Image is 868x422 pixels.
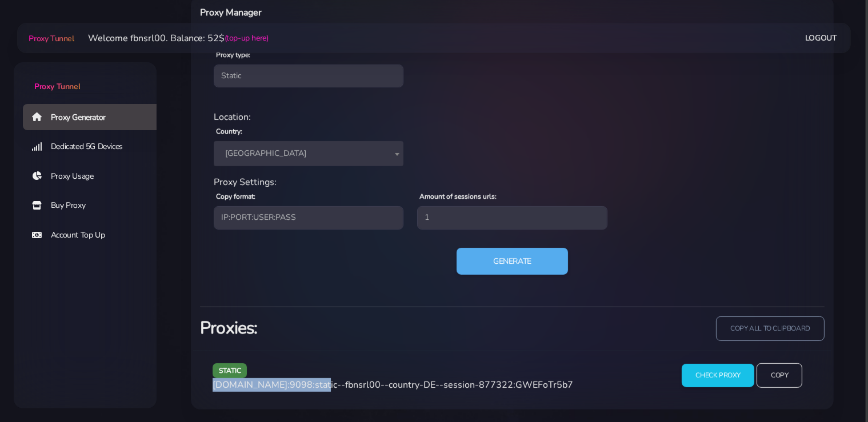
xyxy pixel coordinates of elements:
span: Proxy Tunnel [29,33,74,44]
a: Dedicated 5G Devices [23,134,166,160]
label: Copy format: [216,191,255,202]
a: (top-up here) [225,32,269,44]
span: Germany [214,141,403,166]
a: Buy Proxy [23,192,166,219]
input: Check Proxy [682,364,754,387]
span: [DOMAIN_NAME]:9098:static--fbnsrl00--country-DE--session-877322:GWEFoTr5b7 [213,379,573,391]
a: Proxy Tunnel [14,62,157,93]
label: Proxy type: [216,50,250,60]
span: static [213,363,247,377]
div: Location: [207,110,818,124]
a: Proxy Generator [23,104,166,130]
label: Country: [216,126,242,136]
a: Proxy Usage [23,163,166,190]
button: Generate [457,248,568,275]
div: Proxy Settings: [207,175,818,189]
iframe: Webchat Widget [699,235,854,408]
h6: Proxy Manager [200,5,559,20]
h3: Proxies: [200,316,506,340]
a: Account Top Up [23,222,166,248]
label: Amount of sessions urls: [419,191,497,202]
li: Welcome fbnsrl00. Balance: 52$ [74,31,269,45]
span: Proxy Tunnel [34,81,80,92]
a: Proxy Tunnel [26,29,74,47]
a: Logout [805,27,837,49]
span: Germany [221,146,397,162]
